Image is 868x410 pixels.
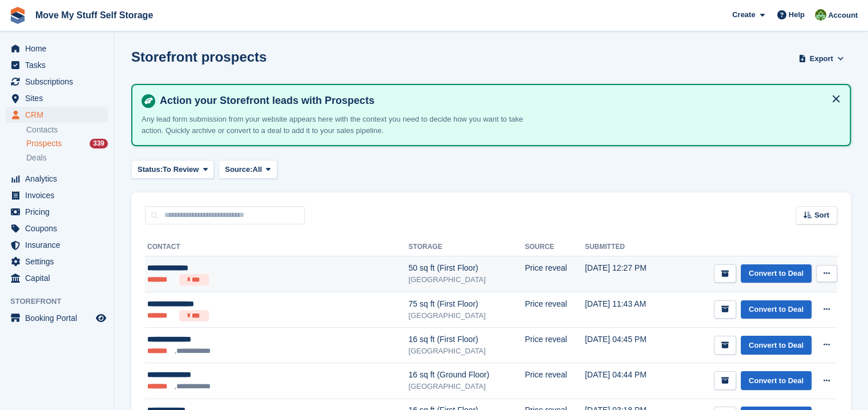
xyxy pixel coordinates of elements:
a: menu [6,254,108,270]
th: Submitted [585,238,669,256]
span: Analytics [25,171,94,187]
div: 16 sq ft (Ground Floor) [409,369,525,381]
div: 75 sq ft (First Floor) [409,298,525,310]
button: Status: To Review [131,160,214,179]
span: Sites [25,90,94,106]
span: Subscriptions [25,74,94,90]
span: Invoices [25,187,94,203]
div: [GEOGRAPHIC_DATA] [409,381,525,392]
a: menu [6,74,108,90]
span: Settings [25,254,94,270]
a: Contacts [26,124,108,135]
span: Prospects [26,138,62,149]
div: [GEOGRAPHIC_DATA] [409,310,525,321]
span: Export [810,53,833,65]
img: Joel Booth [815,9,826,21]
td: [DATE] 11:43 AM [585,292,669,328]
a: menu [6,57,108,73]
a: menu [6,90,108,106]
span: CRM [25,107,94,123]
a: menu [6,310,108,326]
h4: Action your Storefront leads with Prospects [155,94,841,107]
span: Pricing [25,204,94,220]
a: Convert to Deal [741,300,812,319]
a: menu [6,41,108,57]
a: menu [6,270,108,286]
td: Price reveal [525,256,585,292]
a: Convert to Deal [741,264,812,283]
img: stora-icon-8386f47178a22dfd0bd8f6a31ec36ba5ce8667c1dd55bd0f319d3a0aa187defe.svg [9,7,26,24]
span: Source: [225,164,252,175]
td: [DATE] 12:27 PM [585,256,669,292]
span: Insurance [25,237,94,253]
h1: Storefront prospects [131,49,267,65]
a: Deals [26,152,108,164]
a: Prospects 339 [26,138,108,150]
span: Storefront [10,296,114,307]
span: Sort [814,210,829,221]
span: Capital [25,270,94,286]
td: Price reveal [525,363,585,399]
span: Coupons [25,220,94,236]
span: Create [732,9,755,21]
div: 16 sq ft (First Floor) [409,333,525,345]
div: [GEOGRAPHIC_DATA] [409,274,525,286]
span: Deals [26,152,47,163]
a: menu [6,187,108,203]
span: Status: [138,164,163,175]
div: 339 [90,139,108,148]
button: Export [796,49,846,68]
span: All [253,164,263,175]
a: Move My Stuff Self Storage [31,6,158,25]
span: Account [828,10,858,21]
th: Source [525,238,585,256]
a: menu [6,220,108,236]
td: [DATE] 04:44 PM [585,363,669,399]
a: menu [6,107,108,123]
button: Source: All [219,160,277,179]
span: Home [25,41,94,57]
a: Preview store [94,311,108,325]
a: menu [6,204,108,220]
td: Price reveal [525,292,585,328]
a: Convert to Deal [741,371,812,390]
a: Convert to Deal [741,336,812,355]
div: 50 sq ft (First Floor) [409,262,525,274]
th: Storage [409,238,525,256]
div: [GEOGRAPHIC_DATA] [409,345,525,357]
th: Contact [145,238,409,256]
span: Booking Portal [25,310,94,326]
p: Any lead form submission from your website appears here with the context you need to decide how y... [142,114,541,136]
span: Tasks [25,57,94,73]
span: Help [789,9,805,21]
span: To Review [163,164,199,175]
a: menu [6,237,108,253]
td: Price reveal [525,328,585,363]
td: [DATE] 04:45 PM [585,328,669,363]
a: menu [6,171,108,187]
